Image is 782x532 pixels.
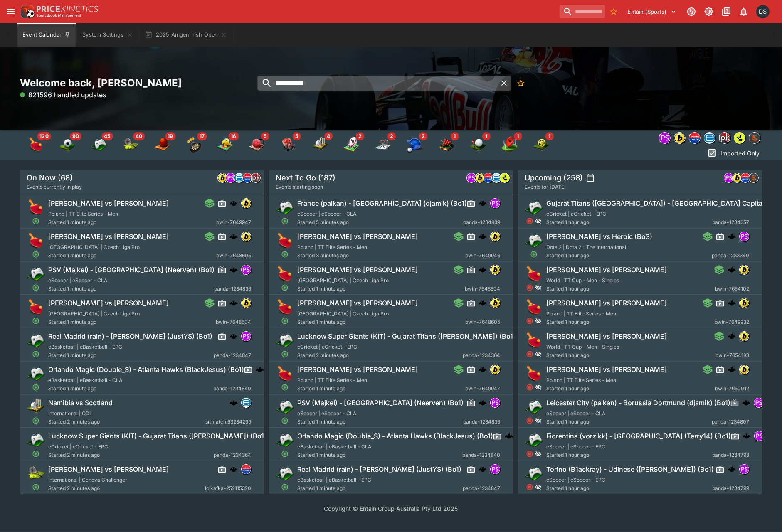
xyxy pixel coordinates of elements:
[491,365,500,374] img: bwin.png
[276,198,294,217] img: esports.png
[732,173,742,183] div: bwin
[712,218,749,227] span: panda-1234357
[77,23,138,47] button: System Settings
[276,173,335,182] h5: Next To Go (187)
[475,173,484,182] img: bwin.png
[249,136,265,153] div: Handball
[465,251,500,260] span: bwin-7649946
[501,136,518,153] img: australian_rules
[27,136,44,153] div: Table Tennis
[728,232,736,241] img: logo-cerberus.svg
[525,173,583,182] h5: Upcoming (258)
[720,149,760,158] p: Imported Only
[297,465,461,474] h6: Real Madrid (rain) - [PERSON_NAME] (JustYS) (Bo1)
[297,211,356,217] span: eSoccer | eSoccer - CLA
[375,136,392,153] img: ice_hockey
[229,299,238,307] div: cerberus
[674,132,686,144] div: bwin
[387,132,396,140] span: 2
[234,173,244,183] div: betradar
[293,132,301,140] span: 5
[546,277,619,283] span: World | TT Cup - Men - Singles
[525,198,543,217] img: esports.png
[242,298,251,308] img: bwin.png
[689,132,701,144] div: lclkafka
[719,133,730,143] img: pricekinetics.png
[743,432,751,440] img: logo-cerberus.svg
[37,6,98,12] img: PriceKinetics
[281,217,289,225] svg: Open
[297,277,389,283] span: [GEOGRAPHIC_DATA] | Czech Liga Pro
[242,398,251,407] img: betradar.png
[297,199,467,208] h6: France (palkan) - [GEOGRAPHIC_DATA] (djamik) (Bo1)
[451,132,459,140] span: 1
[27,136,44,153] img: table_tennis
[17,23,76,47] button: Event Calendar
[356,132,364,140] span: 2
[755,431,764,441] img: pandascore.png
[728,332,736,340] img: logo-cerberus.svg
[229,199,238,207] div: cerberus
[312,136,328,153] img: cricket
[479,299,487,307] img: logo-cerberus.svg
[479,199,487,207] img: logo-cerberus.svg
[491,465,500,474] img: pandascore.png
[154,136,170,153] img: basketball
[546,332,667,341] h6: [PERSON_NAME] vs [PERSON_NAME]
[546,299,667,308] h6: [PERSON_NAME] vs [PERSON_NAME]
[490,232,500,241] div: bwin
[261,132,269,140] span: 5
[546,266,667,274] h6: [PERSON_NAME] vs [PERSON_NAME]
[546,432,731,441] h6: Fiorentina (vorzikk) - [GEOGRAPHIC_DATA] (Terry14) (Bo1)
[525,398,543,416] img: esports.png
[59,136,76,153] img: soccer
[490,198,500,208] div: pandascore
[276,365,294,383] img: table_tennis.png
[3,4,18,19] button: open drawer
[242,232,251,241] img: bwin.png
[70,132,81,140] span: 90
[715,285,749,293] span: bwin-7654102
[466,173,476,183] div: pandascore
[545,132,554,140] span: 1
[479,232,487,241] div: cerberus
[27,232,45,250] img: table_tennis.png
[530,251,538,258] svg: Open
[526,284,533,291] svg: Closed
[728,266,736,274] div: cerberus
[48,432,266,441] h6: Lucknow Super Giants (KIT) - Gujarat Titans ([PERSON_NAME]) (Bo1)
[276,232,294,250] img: table_tennis.png
[465,285,500,293] span: bwin-7648604
[297,244,367,250] span: Poland | TT Elite Series - Men
[734,133,745,143] img: lsports.jpeg
[229,232,238,241] div: cerberus
[48,232,169,241] h6: [PERSON_NAME] vs [PERSON_NAME]
[48,251,216,260] span: Started 1 minute ago
[500,173,509,182] img: lsports.jpeg
[241,198,251,208] div: bwin
[490,265,500,275] div: bwin
[712,484,749,493] span: panda-1234799
[407,136,423,153] img: baseball
[229,332,238,340] img: logo-cerberus.svg
[463,351,500,360] span: panda-1234364
[122,136,139,153] img: tennis
[297,299,418,308] h6: [PERSON_NAME] vs [PERSON_NAME]
[514,132,522,140] span: 1
[546,285,715,293] span: Started 1 hour ago
[214,351,251,360] span: panda-1234847
[533,136,550,153] img: futsal
[297,432,493,441] h6: Orlando Magic (Double_S) - Atlanta Hawks (BlackJesus) (Bo1)
[242,332,251,341] img: pandascore.png
[18,3,35,20] img: PriceKinetics Logo
[280,136,297,153] img: boxing
[470,136,486,153] div: Golf
[91,136,107,153] img: esports
[739,232,749,241] div: pandascore
[728,299,736,307] img: logo-cerberus.svg
[32,284,39,291] svg: Open
[27,183,82,191] span: Events currently in play
[659,133,670,143] img: pandascore.png
[535,218,542,224] svg: Hidden
[91,136,107,153] div: Esports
